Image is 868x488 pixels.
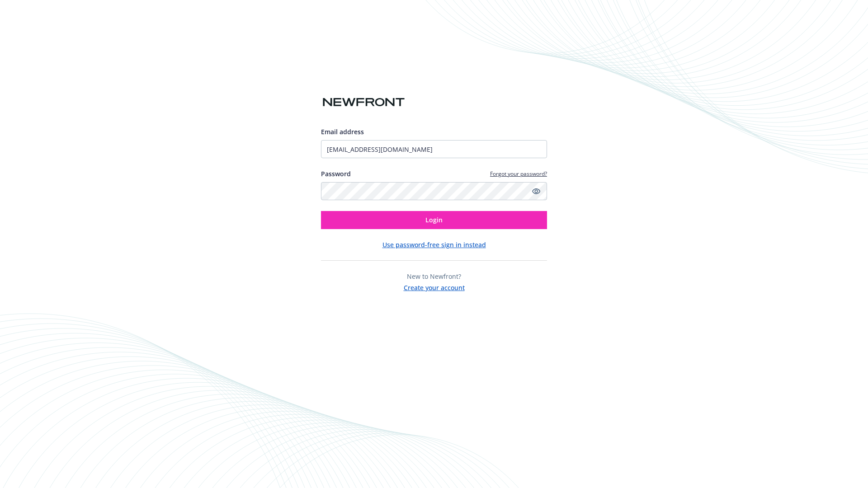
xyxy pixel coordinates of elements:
[321,127,364,136] span: Email address
[490,170,547,178] a: Forgot your password?
[382,240,486,249] button: Use password-free sign in instead
[404,281,465,292] button: Create your account
[531,186,542,197] a: Show password
[321,169,351,178] label: Password
[425,216,443,224] span: Login
[321,182,547,200] input: Enter your password
[407,272,461,281] span: New to Newfront?
[321,140,547,158] input: Enter your email
[321,94,406,110] img: Newfront logo
[321,211,547,229] button: Login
